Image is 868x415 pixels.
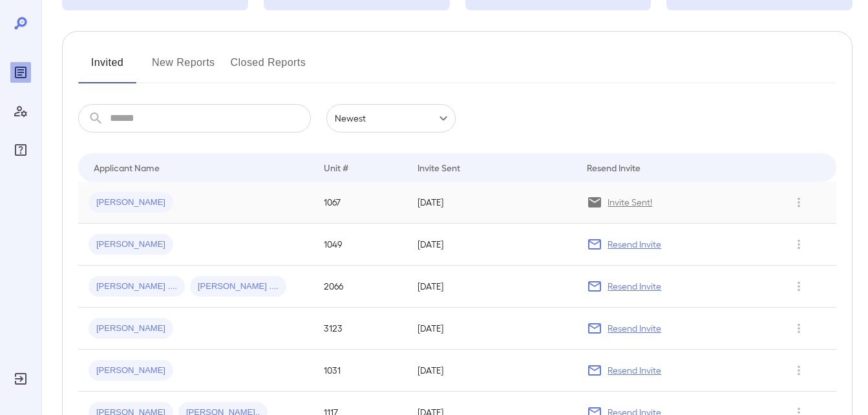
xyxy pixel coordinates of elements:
td: 1067 [313,182,408,224]
span: [PERSON_NAME] .... [190,281,286,293]
span: [PERSON_NAME] [89,239,173,251]
div: Log Out [10,368,31,389]
span: [PERSON_NAME] .... [89,281,185,293]
p: Resend Invite [608,322,661,335]
div: Resend Invite [587,160,640,175]
p: Resend Invite [608,280,661,293]
td: 1049 [313,224,408,266]
button: New Reports [152,52,215,83]
td: [DATE] [407,350,577,392]
button: Row Actions [789,192,809,213]
button: Row Actions [789,276,809,297]
button: Row Actions [789,360,809,381]
div: Invite Sent [418,160,460,175]
button: Row Actions [789,234,809,255]
td: [DATE] [407,308,577,350]
td: 2066 [313,266,408,308]
div: Newest [326,104,456,133]
td: 3123 [313,308,408,350]
div: Unit # [324,160,348,175]
p: Invite Sent! [608,196,652,209]
button: Invited [78,52,136,83]
div: Reports [10,62,31,83]
div: FAQ [10,140,31,160]
p: Resend Invite [608,364,661,377]
span: [PERSON_NAME] [89,323,173,335]
div: Manage Users [10,101,31,122]
td: [DATE] [407,224,577,266]
span: [PERSON_NAME] [89,197,173,209]
td: [DATE] [407,266,577,308]
button: Row Actions [789,318,809,339]
span: [PERSON_NAME] [89,365,173,377]
td: 1031 [313,350,408,392]
div: Applicant Name [94,160,160,175]
button: Closed Reports [231,52,306,83]
td: [DATE] [407,182,577,224]
p: Resend Invite [608,238,661,251]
